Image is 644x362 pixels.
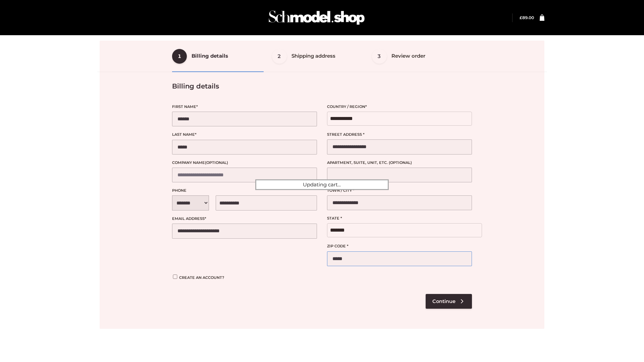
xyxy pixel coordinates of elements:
div: Updating cart... [255,179,389,190]
span: £ [520,15,522,20]
img: Schmodel Admin 964 [266,4,367,31]
bdi: 89.00 [520,15,534,20]
a: £89.00 [520,15,534,20]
